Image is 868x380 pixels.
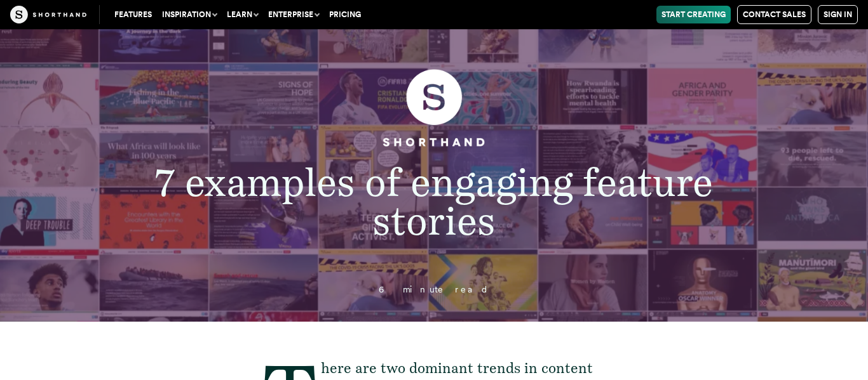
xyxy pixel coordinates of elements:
button: Inspiration [157,6,222,23]
span: 7 examples of engaging feature stories [155,159,713,244]
span: 6 minute read [379,284,489,294]
img: The Craft [10,6,86,23]
a: Contact Sales [737,5,811,24]
a: Start Creating [656,6,731,23]
a: Sign in [818,5,858,24]
a: Features [109,6,157,23]
button: Learn [222,6,263,23]
button: Enterprise [263,6,324,23]
a: Pricing [324,6,366,23]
